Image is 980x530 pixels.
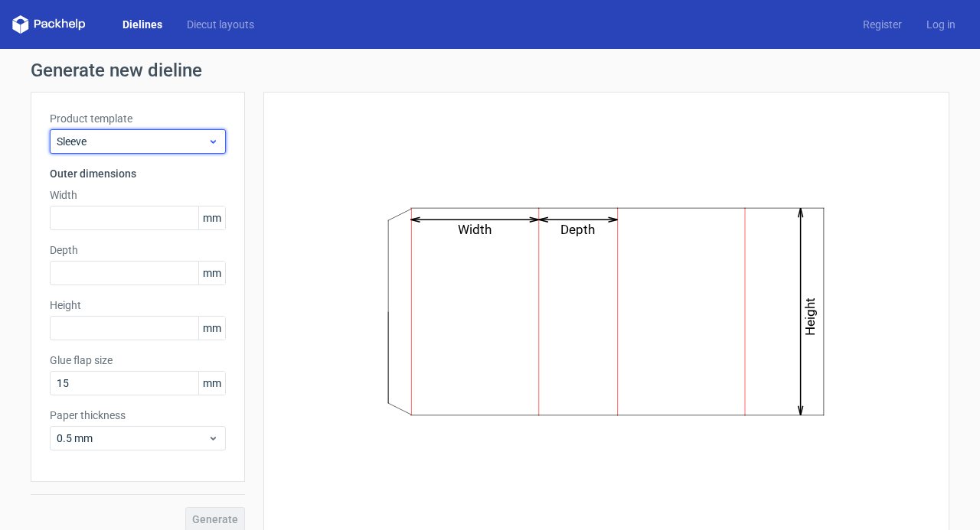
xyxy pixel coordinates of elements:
h3: Outer dimensions [50,166,226,181]
a: Log in [914,17,968,32]
text: Height [803,298,818,336]
label: Width [50,187,226,203]
span: mm [198,262,225,285]
label: Depth [50,242,226,258]
a: Dielines [110,17,175,32]
span: mm [198,372,225,395]
label: Paper thickness [50,408,226,423]
text: Depth [561,222,596,237]
span: Sleeve [57,134,207,149]
a: Register [851,17,914,32]
h1: Generate new dieline [31,61,949,80]
label: Glue flap size [50,353,226,368]
label: Product template [50,111,226,126]
text: Width [459,222,492,237]
span: mm [198,317,225,340]
span: 0.5 mm [57,431,207,446]
a: Diecut layouts [175,17,266,32]
label: Height [50,298,226,313]
span: mm [198,206,225,229]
